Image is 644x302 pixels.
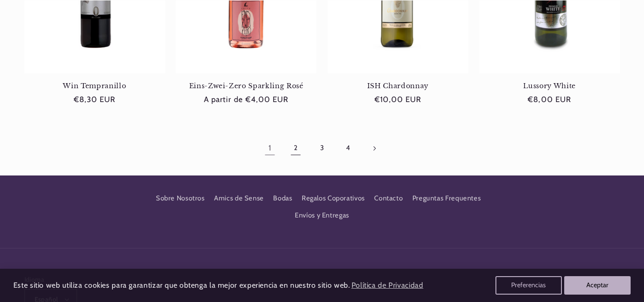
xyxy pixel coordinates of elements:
[328,82,468,90] a: ISH Chardonnay
[412,190,481,207] a: Preguntas Frequentes
[273,190,292,207] a: Bodas
[495,276,562,295] button: Preferencias
[214,190,264,207] a: Amics de Sense
[259,138,280,159] a: Página 1
[311,138,333,159] a: Página 3
[295,207,349,223] a: Envíos y Entregas
[302,190,365,207] a: Regalos Coporativos
[176,82,316,90] a: Eins-Zwei-Zero Sparkling Rosé
[350,278,424,294] a: Política de Privacidad (opens in a new tab)
[338,138,359,159] a: Página 4
[285,138,306,159] a: Página 2
[374,190,403,207] a: Contacto
[364,138,385,159] a: Página siguiente
[479,82,620,90] a: Lussory White
[156,193,205,207] a: Sobre Nosotros
[24,82,165,90] a: Win Tempranillo
[24,138,620,159] nav: Paginación
[13,281,350,290] span: Este sitio web utiliza cookies para garantizar que obtenga la mejor experiencia en nuestro sitio ...
[564,276,631,295] button: Aceptar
